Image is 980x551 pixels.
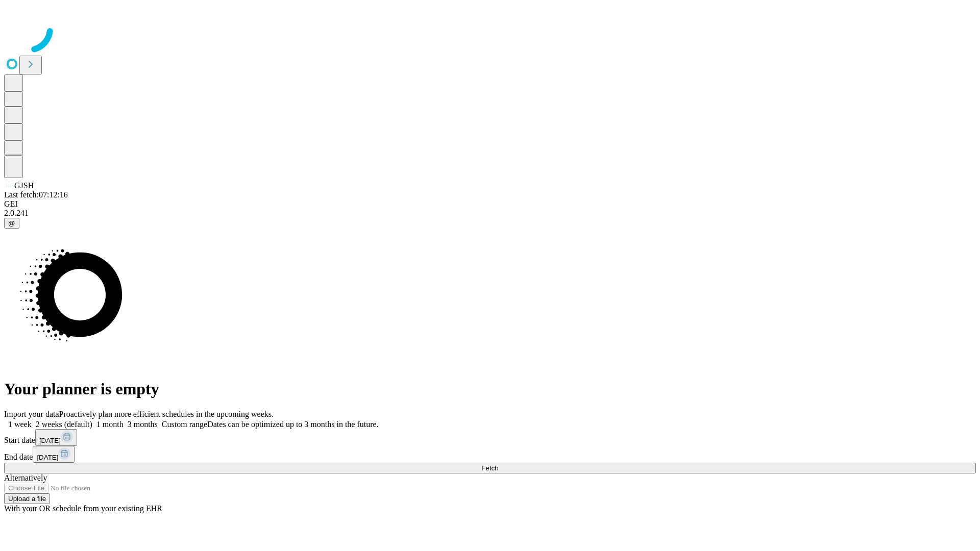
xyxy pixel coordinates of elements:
[96,420,124,429] span: 1 month
[36,420,92,429] span: 2 weeks (default)
[4,429,976,446] div: Start date
[4,190,68,199] span: Last fetch: 07:12:16
[4,410,59,418] span: Import your data
[33,446,75,463] button: [DATE]
[207,420,378,429] span: Dates can be optimized up to 3 months in the future.
[4,473,47,482] span: Alternatively
[4,504,162,513] span: With your OR schedule from your existing EHR
[14,181,34,190] span: GJSH
[39,437,61,444] span: [DATE]
[59,410,274,418] span: Proactively plan more efficient schedules in the upcoming weeks.
[8,219,15,227] span: @
[35,429,77,446] button: [DATE]
[481,464,498,472] span: Fetch
[4,493,50,504] button: Upload a file
[8,420,32,429] span: 1 week
[4,209,976,218] div: 2.0.241
[128,420,158,429] span: 3 months
[4,380,976,398] h1: Your planner is empty
[4,218,19,229] button: @
[4,463,976,473] button: Fetch
[162,420,207,429] span: Custom range
[4,446,976,463] div: End date
[4,199,976,209] div: GEI
[37,454,58,461] span: [DATE]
